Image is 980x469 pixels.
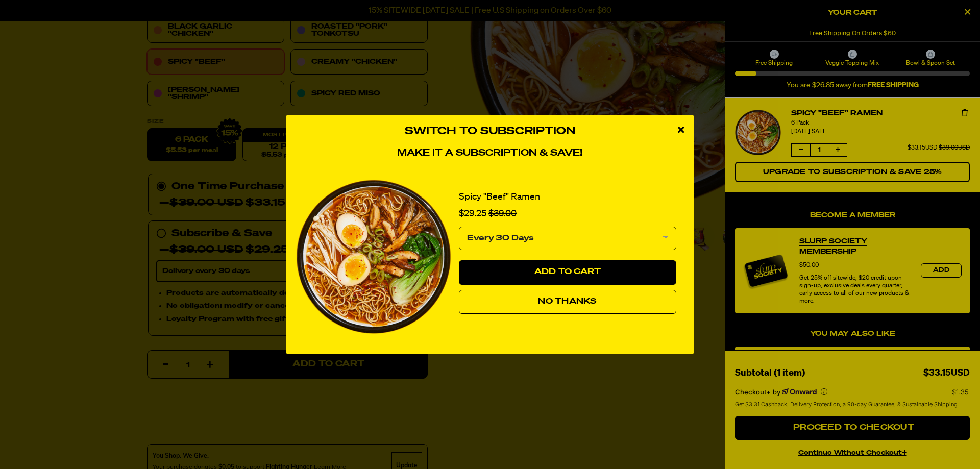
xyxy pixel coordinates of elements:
[459,190,540,205] a: Spicy "Beef" Ramen
[459,290,676,314] button: No Thanks
[538,298,597,306] span: No Thanks
[296,125,684,138] h3: Switch to Subscription
[534,268,601,276] span: Add to Cart
[459,260,676,285] button: Add to Cart
[296,169,684,344] div: 1 of 1
[488,209,517,218] span: $39.00
[668,115,694,145] div: close modal
[459,209,486,218] span: $29.25
[459,227,676,250] select: subscription frequency
[296,180,451,334] img: View Spicy "Beef" Ramen
[296,148,684,159] h4: Make it a subscription & save!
